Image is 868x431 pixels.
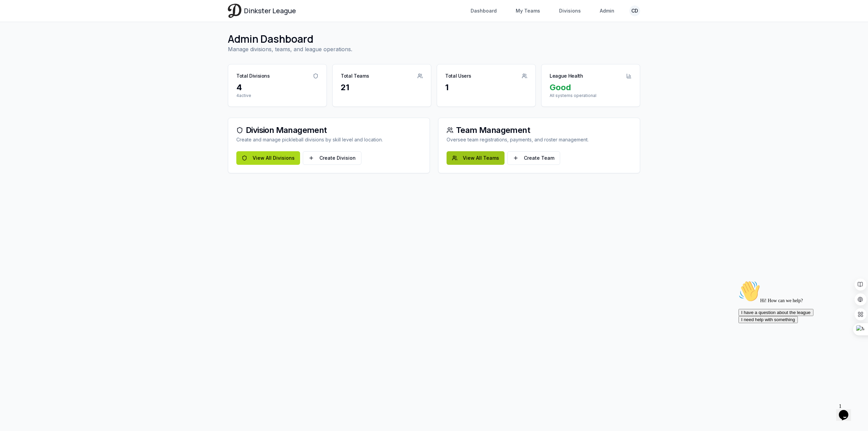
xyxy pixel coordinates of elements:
[303,151,361,165] a: Create Division
[555,5,585,17] a: Divisions
[236,136,421,143] div: Create and manage pickleball divisions by skill level and location.
[736,278,858,397] iframe: chat widget
[228,45,640,53] p: Manage divisions, teams, and league operations.
[447,136,632,143] div: Oversee team registrations, payments, and roster management.
[550,73,583,79] div: League Health
[3,3,125,45] div: 👋Hi! How can we help?I have a question about the leagueI need help with something
[228,4,241,18] img: Dinkster
[550,93,632,98] p: All systems operational
[550,82,632,93] div: Good
[244,6,296,16] span: Dinkster League
[3,3,24,24] img: :wave:
[629,5,640,16] button: CD
[341,73,369,79] div: Total Teams
[445,82,527,93] div: 1
[236,73,270,79] div: Total Divisions
[228,33,640,45] h1: Admin Dashboard
[596,5,618,17] a: Admin
[236,82,318,93] div: 4
[836,400,858,421] iframe: chat widget
[236,126,421,134] div: Division Management
[445,73,471,79] div: Total Users
[3,38,62,45] button: I need help with something
[341,82,423,93] div: 21
[447,151,505,165] a: View All Teams
[3,31,78,38] button: I have a question about the league
[507,151,560,165] a: Create Team
[447,126,632,134] div: Team Management
[228,4,296,18] a: Dinkster League
[236,151,300,165] a: View All Divisions
[467,5,501,17] a: Dashboard
[236,93,318,98] p: 4 active
[512,5,544,17] a: My Teams
[3,20,67,25] span: Hi! How can we help?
